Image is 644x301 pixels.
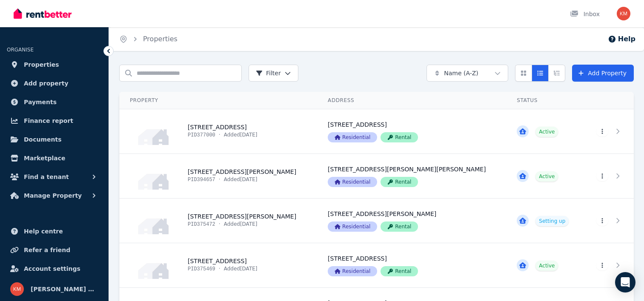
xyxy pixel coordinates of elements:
[24,226,63,236] span: Help centre
[120,92,318,109] th: Property
[318,92,507,109] th: Address
[24,116,73,126] span: Finance report
[24,172,69,182] span: Find a tenant
[7,56,102,73] a: Properties
[24,134,62,145] span: Documents
[596,171,608,181] button: More options
[7,47,34,53] span: ORGANISE
[507,154,583,198] a: View details for 5 Phelps Cct, Kirkwood
[515,65,532,82] button: Card view
[318,243,507,287] a: View details for 7/72 Wellington St, Mackay
[318,199,507,243] a: View details for 7/13 Albert St, Cranbrook
[7,223,102,240] a: Help centre
[583,243,634,287] a: View details for 7/72 Wellington St, Mackay
[596,260,608,270] button: More options
[24,78,69,88] span: Add property
[7,150,102,167] a: Marketplace
[24,264,80,274] span: Account settings
[109,27,188,51] nav: Breadcrumb
[583,199,634,243] a: View details for 7/13 Albert St, Cranbrook
[7,241,102,258] a: Refer a friend
[444,69,478,77] span: Name (A-Z)
[143,35,177,43] a: Properties
[31,284,98,294] span: [PERSON_NAME] & [PERSON_NAME]
[10,282,24,296] img: Karen & Michael Greenfield
[507,243,583,287] a: View details for 7/72 Wellington St, Mackay
[7,112,102,129] a: Finance report
[256,69,281,77] span: Filter
[608,34,635,44] button: Help
[583,154,634,198] a: View details for 5 Phelps Cct, Kirkwood
[318,109,507,153] a: View details for 1/29 Bunowen St, Ferny Grove
[120,243,318,287] a: View details for 7/72 Wellington St, Mackay
[120,109,318,153] a: View details for 1/29 Bunowen St, Ferny Grove
[596,126,608,136] button: More options
[507,109,583,153] a: View details for 1/29 Bunowen St, Ferny Grove
[7,131,102,148] a: Documents
[14,7,72,20] img: RentBetter
[572,65,634,82] a: Add Property
[570,10,600,18] div: Inbox
[7,168,102,185] button: Find a tenant
[120,154,318,198] a: View details for 5 Phelps Cct, Kirkwood
[249,65,298,82] button: Filter
[617,7,630,20] img: Karen & Michael Greenfield
[507,199,583,243] a: View details for 7/13 Albert St, Cranbrook
[7,94,102,111] a: Payments
[532,65,549,82] button: Compact list view
[596,216,608,226] button: More options
[583,109,634,153] a: View details for 1/29 Bunowen St, Ferny Grove
[548,65,565,82] button: Expanded list view
[24,190,82,201] span: Manage Property
[24,60,59,70] span: Properties
[24,97,57,107] span: Payments
[507,92,583,109] th: Status
[515,65,565,82] div: View options
[426,65,508,82] button: Name (A-Z)
[7,260,102,277] a: Account settings
[7,75,102,92] a: Add property
[318,154,507,198] a: View details for 5 Phelps Cct, Kirkwood
[7,187,102,204] button: Manage Property
[24,245,70,255] span: Refer a friend
[120,199,318,243] a: View details for 7/13 Albert St, Cranbrook
[24,153,65,163] span: Marketplace
[615,272,635,292] div: Open Intercom Messenger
